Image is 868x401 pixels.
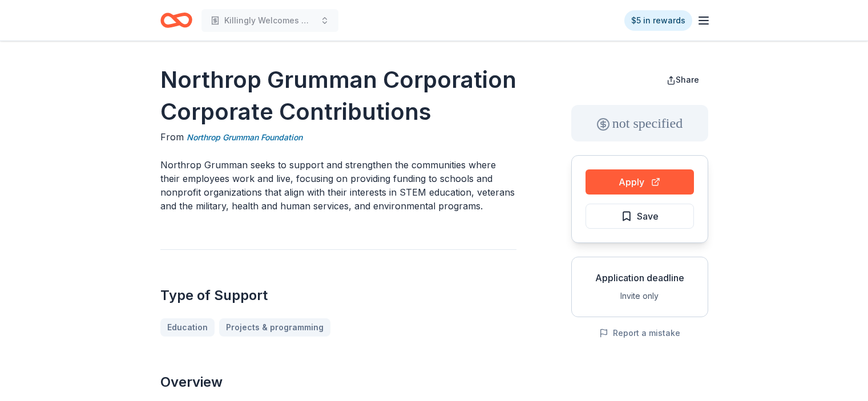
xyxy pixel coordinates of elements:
[637,209,659,224] span: Save
[201,9,338,32] button: Killingly Welcomes Wreaths Across [GEOGRAPHIC_DATA]
[160,64,516,128] h1: Northrop Grumman Corporation Corporate Contributions
[187,131,302,144] a: Northrop Grumman Foundation
[219,318,330,337] a: Projects & programming
[160,318,215,337] a: Education
[624,10,692,31] a: $5 in rewards
[581,289,699,303] div: Invite only
[657,68,708,91] button: Share
[224,14,316,27] span: Killingly Welcomes Wreaths Across [GEOGRAPHIC_DATA]
[160,130,516,144] div: From
[160,373,516,391] h2: Overview
[160,286,516,305] h2: Type of Support
[676,75,699,84] span: Share
[160,7,192,34] a: Home
[160,158,516,213] p: Northrop Grumman seeks to support and strengthen the communities where their employees work and l...
[599,326,680,340] button: Report a mistake
[586,169,694,195] button: Apply
[571,105,708,141] div: not specified
[581,271,699,285] div: Application deadline
[586,204,694,229] button: Save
